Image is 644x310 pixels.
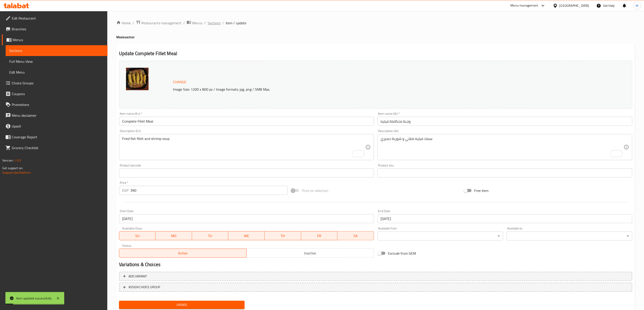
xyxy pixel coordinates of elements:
a: Sections [208,20,220,26]
a: Restaurants management [136,20,181,26]
span: Menus [13,37,104,43]
span: Coupons [12,91,104,97]
button: TU [192,231,228,240]
a: Edit Menu [6,67,108,78]
a: Choice Groups [2,78,108,88]
span: Price on selection [302,188,328,193]
button: Update [119,301,245,309]
span: Sections [9,48,104,53]
input: Please enter product barcode [119,168,374,177]
input: Please enter price [130,186,288,195]
span: Choice Groups [12,80,104,86]
span: Coverage Report [12,134,104,140]
span: Restaurants management [141,20,181,26]
h2: Variations & Choices [119,261,632,268]
button: WE [228,231,265,240]
button: TH [265,231,301,240]
a: Menu disclaimer [2,110,108,121]
a: Coupons [2,88,108,99]
span: item / update [226,20,246,26]
li: / [183,20,185,26]
span: Change [173,79,186,85]
span: Get support on: [2,165,23,171]
h4: Meals section [116,35,635,39]
div: Item updated successfully [16,296,52,301]
nav: breadcrumb [116,20,635,26]
a: Branches [2,24,108,34]
li: / [204,20,206,26]
a: Full Menu View [6,56,108,67]
button: ASSIGN CHOICE GROUP [119,283,632,292]
span: 1.0.0 [14,157,21,163]
span: Upsell [12,124,104,129]
img: fillet_meal638905122808208020.jpeg [126,68,149,90]
p: EGP [122,188,128,193]
span: Update [123,302,241,308]
a: Sections [6,45,108,56]
button: Change [171,77,188,87]
span: Add variant [128,274,147,279]
a: Promotions [2,99,108,110]
textarea: To enrich screen reader interactions, please activate Accessibility in Grammarly extension settings [122,137,365,158]
li: / [222,20,224,26]
span: Inactive [248,250,372,256]
a: Coverage Report [2,132,108,142]
span: Grocery Checklist [12,145,104,151]
a: Upsell [2,121,108,132]
button: Add variant [119,272,632,281]
button: FR [301,231,337,240]
span: SA [339,233,372,239]
span: TH [266,233,299,239]
span: Free item [474,188,489,193]
span: Menu disclaimer [12,113,104,118]
span: Edit Restaurant [12,16,104,21]
span: Edit Menu [9,70,104,75]
span: Promotions [12,102,104,107]
span: Exclude from GEM [388,251,416,256]
a: Home [116,20,131,26]
div: ​ [378,231,503,240]
textarea: To enrich screen reader interactions, please activate Accessibility in Grammarly extension settings [381,137,624,158]
a: Support.OpsPlatform [2,170,31,175]
button: SA [337,231,374,240]
div: [GEOGRAPHIC_DATA] [559,3,589,8]
span: TU [194,233,227,239]
a: Grocery Checklist [2,142,108,153]
a: Menus [2,34,108,45]
button: SU [119,231,156,240]
input: Enter name Ar [378,117,632,126]
span: Version: [2,157,13,163]
span: MO [157,233,190,239]
a: Menus [187,20,202,26]
span: SU [121,233,154,239]
div: Menu-management [511,3,538,8]
span: Full Menu View [9,59,104,64]
span: Active [121,250,245,256]
button: MO [156,231,192,240]
a: Edit Restaurant [2,13,108,24]
button: Active [119,249,247,258]
h2: Update Complete Fillet Meal [119,50,632,57]
button: Inactive [246,249,374,258]
span: Menus [192,20,202,26]
span: FR [303,233,336,239]
li: / [133,20,134,26]
span: WE [230,233,263,239]
input: Enter name En [119,117,374,126]
p: Image Size: 1200 x 800 px / Image formats: jpg, png / 5MB Max. [171,87,545,92]
input: Please enter product sku [378,168,632,177]
span: M [636,3,639,8]
span: ASSIGN CHOICE GROUP [128,284,160,290]
span: Branches [12,26,104,32]
div: ​ [507,231,632,240]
